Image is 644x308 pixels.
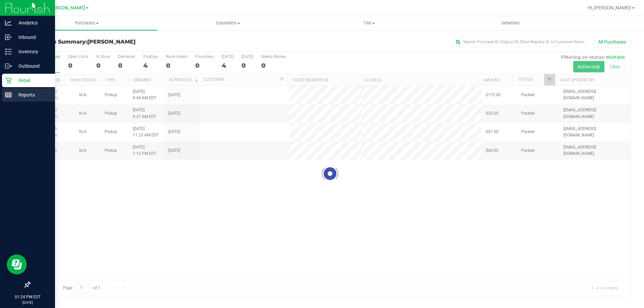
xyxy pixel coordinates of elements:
[16,16,157,30] a: Purchases
[87,39,136,45] span: [PERSON_NAME]
[16,20,157,26] span: Purchases
[299,20,439,26] span: Tills
[5,91,12,98] inline-svg: Reports
[7,254,27,274] iframe: Resource center
[12,62,52,70] p: Outbound
[5,19,12,26] inline-svg: Analytics
[157,16,299,30] a: Customers
[5,48,12,55] inline-svg: Inventory
[12,76,52,84] p: Retail
[12,48,52,56] p: Inventory
[5,34,12,41] inline-svg: Inbound
[48,5,85,11] span: [PERSON_NAME]
[3,294,52,300] p: 01:24 PM EDT
[30,39,230,45] h3: Purchase Summary:
[12,91,52,99] p: Reports
[453,37,587,47] input: Search Purchase ID, Original ID, State Registry ID or Customer Name...
[3,300,52,305] p: [DATE]
[594,36,631,48] button: All Purchases
[5,63,12,69] inline-svg: Outbound
[158,20,298,26] span: Customers
[12,33,52,41] p: Inbound
[588,5,631,10] span: Hi, [PERSON_NAME]!
[440,16,581,30] a: Deliveries
[299,16,440,30] a: Tills
[12,19,52,27] p: Analytics
[5,77,12,84] inline-svg: Retail
[492,20,529,26] span: Deliveries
